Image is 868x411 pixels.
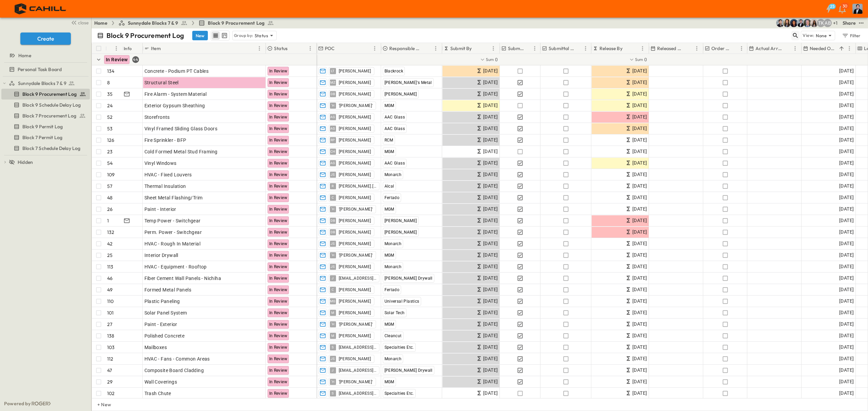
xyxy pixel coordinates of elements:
button: Sort [424,45,432,52]
span: In Review [269,103,288,108]
span: [PERSON_NAME] [339,264,371,269]
span: Personal Task Board [18,66,62,73]
button: Sort [624,45,631,52]
p: 134 [107,68,115,74]
span: [DATE] [839,297,854,305]
span: [DATE] [632,148,647,155]
img: Anthony Vazquez (avazquez@cahill-sf.com) [776,19,784,27]
span: [DATE] [483,79,498,86]
span: [DATE] [632,217,647,224]
button: test [857,19,865,27]
span: In Review [269,253,288,258]
p: Order Confirmed? [711,45,731,52]
span: In Review [269,172,288,177]
button: Menu [845,44,853,52]
span: Block 9 Permit Log [22,123,63,130]
button: Menu [371,44,379,52]
p: Group by: [234,32,253,39]
p: 52 [107,114,113,121]
span: Monarch [384,241,402,246]
span: [DATE] [839,205,854,213]
p: 23 [107,148,113,155]
span: In Review [269,241,288,246]
h6: 25 [830,4,835,9]
span: [DATE] [483,240,498,247]
span: Paint - Interior [144,206,176,213]
span: Vinyl Windows [144,160,177,167]
div: Block 7 Procurement Logtest [1,110,90,121]
span: Fertado [384,287,400,292]
span: [DATE] [839,263,854,271]
span: DB [331,94,335,94]
span: MGM [384,149,394,154]
img: Raven Libunao (rlibunao@cahill-sf.com) [810,19,818,27]
span: HVAC - Equipment - Rooftop [144,263,207,270]
button: Menu [693,44,701,52]
div: Block 9 Permit Logtest [1,121,90,132]
span: [DATE] [632,136,647,144]
img: 4f72bfc4efa7236828875bac24094a5ddb05241e32d018417354e964050affa1.png [8,2,74,16]
img: Mike Daly (mdaly@cahill-sf.com) [796,19,805,27]
span: [DATE] [839,286,854,294]
button: Sort [525,45,533,52]
span: Temp Power - Switchgear [144,217,201,224]
span: In Review [106,57,128,62]
span: MGM [384,207,394,212]
span: [PERSON_NAME] [339,80,371,85]
a: Block 7 Schedule Delay Log [1,144,88,153]
a: Sunnydale Blocks 7 & 9 [9,79,88,88]
p: 53 [107,125,113,132]
span: In Review [269,184,288,189]
span: Sunnydale Blocks 7 & 9 [18,80,66,87]
p: 57 [107,183,112,190]
span: [DATE] [839,125,854,132]
span: [DATE] [632,159,647,167]
span: Universal Plastics [384,299,419,304]
span: Cold Formed Metal Stud Framing [144,148,218,155]
span: Block 9 Schedule Delay Log [22,102,81,108]
button: Menu [638,44,647,52]
span: [DATE] [632,182,647,190]
p: Responsible Contractor [389,45,423,52]
span: Perm. Power - Switchgear [144,229,202,236]
span: [DATE] [839,102,854,109]
div: table view [211,30,230,41]
p: Release By [599,45,623,52]
img: Olivia Khan (okhan@cahill-sf.com) [790,19,798,27]
span: [DATE] [839,171,854,178]
div: Block 9 Procurement Logtest [1,89,90,100]
div: Share [843,20,856,26]
p: Sum [486,57,494,62]
div: Block 9 Schedule Delay Logtest [1,100,90,110]
span: '[PERSON_NAME]' [339,207,373,212]
span: [PERSON_NAME] [339,149,371,154]
button: Sort [473,45,481,52]
span: [DATE] [839,113,854,121]
span: [DATE] [839,217,854,224]
a: Home [94,20,107,26]
p: Needed Onsite [810,45,836,52]
p: 54 [107,160,113,167]
span: RP [331,140,335,140]
span: [PERSON_NAME] [339,195,371,200]
a: Home [1,51,88,60]
span: Vinyl Framed Sliding Glass Doors [144,125,218,132]
span: Plastic Paneling [144,298,180,305]
p: Block 9 Procurement Log [106,31,184,40]
span: [PERSON_NAME] [339,287,371,293]
p: 35 [107,91,113,98]
span: [DATE] [483,274,498,282]
button: Menu [791,44,799,52]
span: [DATE] [632,263,647,271]
span: [DATE] [483,194,498,201]
span: In Review [269,195,288,200]
span: [DATE] [839,79,854,86]
p: 113 [107,263,114,270]
nav: breadcrumbs [94,20,278,26]
span: Monarch [384,172,402,177]
span: HVAC - Rough In Material [144,240,201,247]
